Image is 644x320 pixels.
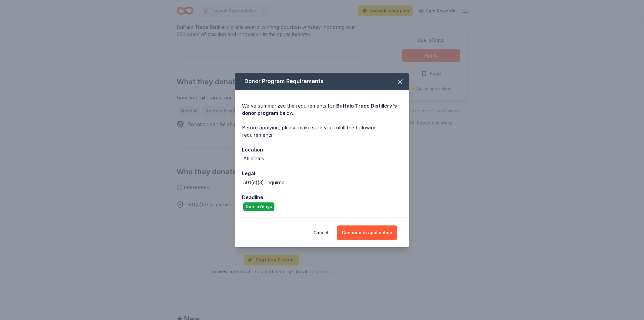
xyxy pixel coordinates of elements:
div: 501(c)(3) required [243,179,284,186]
div: All states [243,155,264,162]
div: Due in 7 days [243,202,274,211]
button: Continue to application [337,225,397,240]
div: Deadline [242,193,402,201]
div: Donor Program Requirements [235,73,409,90]
div: Location [242,146,402,154]
div: We've summarized the requirements for below. [242,102,402,117]
div: Before applying, please make sure you fulfill the following requirements: [242,124,402,138]
button: Cancel [314,225,328,240]
div: Legal [242,169,402,177]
